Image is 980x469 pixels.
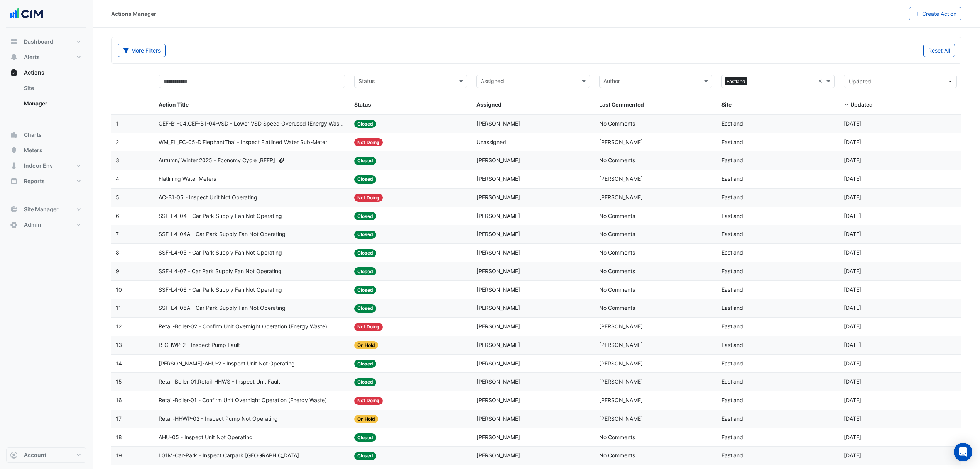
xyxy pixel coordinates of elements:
[599,342,643,348] span: [PERSON_NAME]
[116,231,119,237] span: 7
[116,360,122,367] span: 14
[159,119,345,128] span: CEF-B1-04,CEF-B1-04-VSD - Lower VSD Speed Overused (Energy Waste)
[116,268,119,274] span: 9
[159,212,282,221] span: SSF-L4-04 - Car Park Supply Fan Not Operating
[116,342,122,348] span: 13
[476,120,520,127] span: [PERSON_NAME]
[721,194,743,201] span: Eastland
[599,268,635,274] span: No Comments
[476,175,520,182] span: [PERSON_NAME]
[721,175,743,182] span: Eastland
[844,378,861,385] span: 2025-08-18T10:04:56.036
[116,304,121,311] span: 11
[476,101,502,108] span: Assigned
[476,286,520,293] span: [PERSON_NAME]
[116,452,122,459] span: 19
[10,206,18,213] app-icon: Site Manager
[909,7,962,20] button: Create Action
[10,221,18,229] app-icon: Admin
[159,193,257,202] span: AC-B1-05 - Inspect Unit Not Operating
[599,157,635,163] span: No Comments
[599,360,643,367] span: [PERSON_NAME]
[24,451,46,459] span: Account
[10,69,18,76] app-icon: Actions
[818,77,825,86] span: Clear
[721,323,743,330] span: Eastland
[844,268,861,274] span: 2025-08-18T10:16:00.265
[849,78,871,85] span: Updated
[354,212,376,220] span: Closed
[721,268,743,274] span: Eastland
[116,120,118,127] span: 1
[10,53,18,61] app-icon: Alerts
[721,415,743,422] span: Eastland
[476,157,520,163] span: [PERSON_NAME]
[599,397,643,403] span: [PERSON_NAME]
[599,231,635,237] span: No Comments
[844,342,861,348] span: 2025-08-18T10:15:08.621
[721,304,743,311] span: Eastland
[721,249,743,256] span: Eastland
[24,131,42,139] span: Charts
[354,360,376,368] span: Closed
[599,101,644,108] span: Last Commented
[599,286,635,293] span: No Comments
[354,286,376,294] span: Closed
[6,202,86,217] button: Site Manager
[844,360,861,367] span: 2025-08-18T10:09:09.749
[721,360,743,367] span: Eastland
[10,38,18,46] app-icon: Dashboard
[844,175,861,182] span: 2025-08-18T10:38:07.937
[844,286,861,293] span: 2025-08-18T10:15:54.395
[354,267,376,275] span: Closed
[118,44,166,57] button: More Filters
[24,221,41,229] span: Admin
[159,230,286,239] span: SSF-L4-04A - Car Park Supply Fan Not Operating
[599,304,635,311] span: No Comments
[159,433,253,442] span: AHU-05 - Inspect Unit Not Operating
[721,139,743,145] span: Eastland
[116,157,119,163] span: 3
[159,451,299,460] span: L01M-Car-Park - Inspect Carpark [GEOGRAPHIC_DATA]
[354,323,383,331] span: Not Doing
[354,249,376,257] span: Closed
[476,139,506,145] span: Unassigned
[954,443,972,461] div: Open Intercom Messenger
[844,75,957,88] button: Updated
[116,249,119,256] span: 8
[116,286,122,293] span: 10
[844,120,861,127] span: 2025-09-03T15:05:34.704
[844,139,861,145] span: 2025-09-01T14:26:26.573
[354,231,376,239] span: Closed
[6,143,86,158] button: Meters
[476,378,520,385] span: [PERSON_NAME]
[116,194,119,201] span: 5
[476,397,520,403] span: [PERSON_NAME]
[476,342,520,348] span: [PERSON_NAME]
[721,286,743,293] span: Eastland
[159,396,327,405] span: Retail-Boiler-01 - Confirm Unit Overnight Operation (Energy Waste)
[24,177,45,185] span: Reports
[116,415,122,422] span: 17
[159,267,282,276] span: SSF-L4-07 - Car Park Supply Fan Not Operating
[159,322,327,331] span: Retail-Boiler-02 - Confirm Unit Overnight Operation (Energy Waste)
[721,397,743,403] span: Eastland
[6,217,86,233] button: Admin
[476,360,520,367] span: [PERSON_NAME]
[721,231,743,237] span: Eastland
[354,433,376,442] span: Closed
[10,177,18,185] app-icon: Reports
[476,249,520,256] span: [PERSON_NAME]
[354,415,378,423] span: On Hold
[116,378,122,385] span: 15
[116,212,119,219] span: 6
[159,377,280,386] span: Retail-Boiler-01,Retail-HHWS - Inspect Unit Fault
[24,162,53,170] span: Indoor Env
[476,231,520,237] span: [PERSON_NAME]
[721,378,743,385] span: Eastland
[6,127,86,143] button: Charts
[6,447,86,463] button: Account
[721,101,732,108] span: Site
[159,248,282,257] span: SSF-L4-05 - Car Park Supply Fan Not Operating
[159,138,327,147] span: WM_EL_FC-05-D'ElephantThai - Inspect Flatlined Water Sub-Meter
